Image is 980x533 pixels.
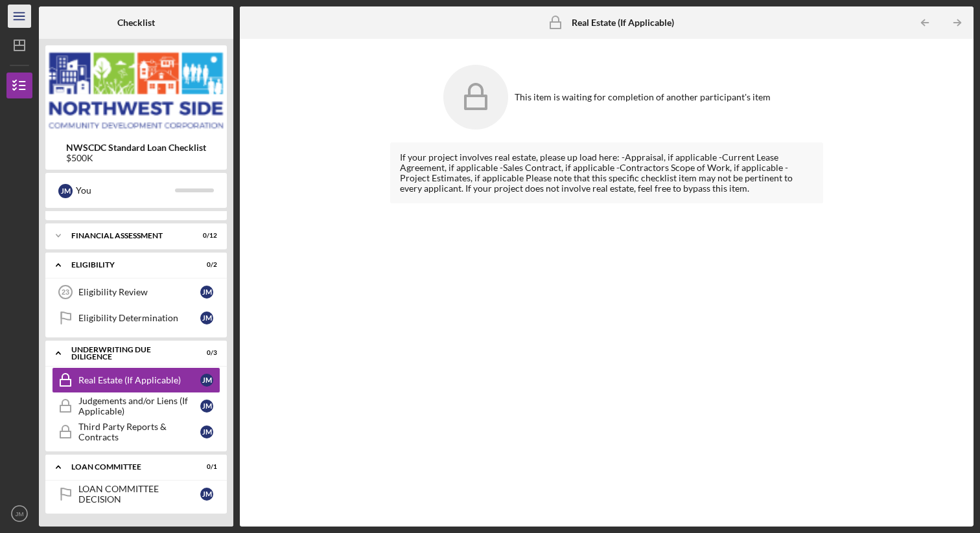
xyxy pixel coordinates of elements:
img: Product logo [45,52,227,130]
div: You [76,179,175,201]
b: Real Estate (If Applicable) [572,17,674,28]
div: 0 / 2 [194,261,217,269]
div: If your project involves real estate, please up load here: -Appraisal, if applicable -Current Lea... [400,152,813,194]
a: Real Estate (If Applicable)JM [52,367,220,393]
a: 10Business Liability & Worker's Comp InsuranceJM [52,188,220,214]
div: Third Party Reports & Contracts [78,422,200,442]
div: This item is waiting for completion of another participant's item [515,92,771,102]
div: Eligibility Review [78,287,200,297]
a: Judgements and/or Liens (If Applicable)JM [52,393,220,419]
div: J M [200,374,213,387]
div: $500K [66,153,206,163]
div: Real Estate (If Applicable) [78,375,200,385]
div: Judgements and/or Liens (If Applicable) [78,396,200,416]
tspan: 23 [62,288,69,296]
a: Eligibility DeterminationJM [52,305,220,331]
b: Checklist [117,17,155,28]
div: J M [200,286,213,299]
div: LOAN COMMITTEE DECISION [78,484,200,505]
button: JM [6,501,32,527]
text: JM [16,510,24,517]
div: J M [58,184,73,198]
div: J M [200,425,213,438]
div: Eligibility [71,261,185,269]
div: J M [200,312,213,324]
a: 23Eligibility ReviewJM [52,279,220,305]
a: Third Party Reports & ContractsJM [52,419,220,445]
div: 0 / 1 [194,463,217,471]
div: Loan committee [71,463,185,471]
div: 0 / 12 [194,232,217,240]
div: 0 / 3 [194,349,217,357]
div: Financial Assessment [71,232,185,240]
div: Eligibility Determination [78,313,200,323]
div: J M [200,400,213,413]
a: LOAN COMMITTEE DECISIONJM [52,481,220,507]
div: J M [200,488,213,501]
b: NWSCDC Standard Loan Checklist [66,142,206,153]
div: underwriting Due Diligence [71,346,185,361]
